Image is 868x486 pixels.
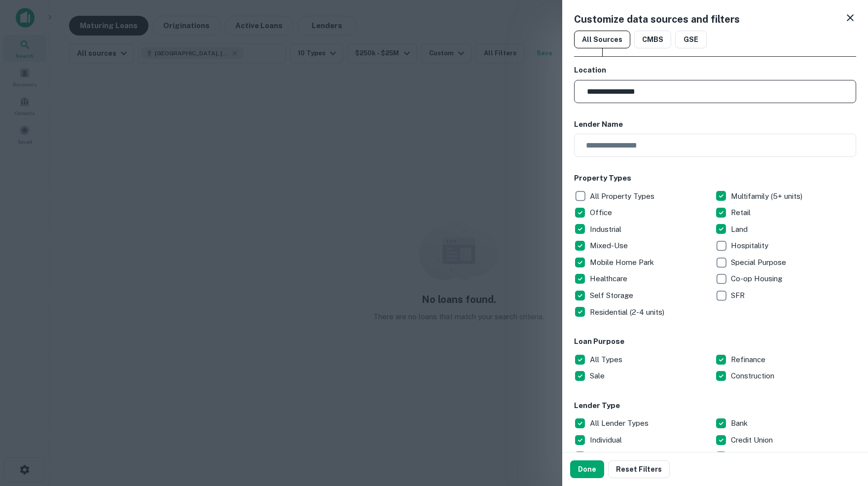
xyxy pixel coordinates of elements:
p: Bank [731,417,750,429]
p: Credit Union [731,434,775,446]
button: Done [570,460,604,478]
p: Mobile Home Park [590,257,656,268]
p: Sale [590,370,607,382]
p: Mixed-Use [590,240,630,252]
p: Self Storage [590,290,635,301]
button: CMBS [634,31,671,48]
iframe: Chat Widget [819,407,868,454]
p: Multifamily (5+ units) [731,190,804,202]
p: Office [590,207,614,219]
p: Industrial [590,224,623,235]
button: All Sources [574,31,630,48]
h6: Loan Purpose [574,336,856,347]
p: SFR [731,290,747,301]
h6: Property Types [574,173,856,184]
h6: Lender Type [574,400,856,411]
p: Hospitality [731,240,770,252]
button: GSE [675,31,707,48]
h6: Lender Name [574,119,856,130]
p: Healthcare [590,273,629,285]
p: Land [731,224,750,235]
h5: Customize data sources and filters [574,12,740,27]
p: Co-op Housing [731,273,784,285]
p: Construction [731,370,776,382]
p: Private Money [590,451,642,463]
p: Special Purpose [731,257,788,268]
p: Individual [590,434,624,446]
p: All Property Types [590,190,656,202]
p: Insurance Company [731,451,800,463]
h6: Location [574,65,856,76]
p: All Lender Types [590,417,651,429]
p: Residential (2-4 units) [590,306,666,318]
p: All Types [590,354,624,366]
p: Refinance [731,354,767,366]
button: Reset Filters [608,460,670,478]
p: Retail [731,207,753,219]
